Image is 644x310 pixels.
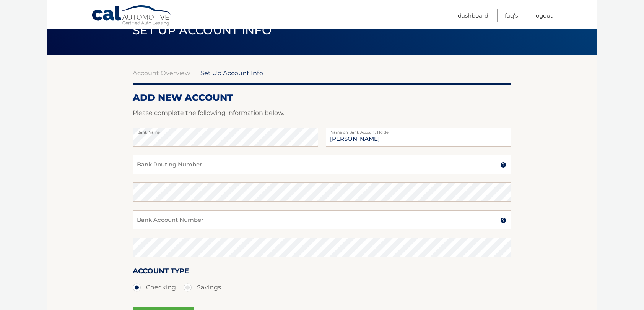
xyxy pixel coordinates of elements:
span: Set Up Account Info [200,69,263,77]
span: | [194,69,196,77]
img: tooltip.svg [500,217,506,223]
a: Account Overview [133,69,190,77]
label: Name on Bank Account Holder [326,128,511,134]
label: Account Type [133,265,189,279]
a: Cal Automotive [91,5,172,27]
label: Checking [133,280,176,295]
label: Savings [184,280,221,295]
img: tooltip.svg [500,162,506,168]
a: FAQ's [505,9,518,22]
a: Dashboard [458,9,488,22]
input: Bank Account Number [133,210,511,229]
input: Bank Routing Number [133,155,511,174]
span: Set Up Account Info [133,23,272,37]
p: Please complete the following information below. [133,108,511,118]
a: Logout [534,9,553,22]
label: Bank Name [133,128,318,134]
input: Name on Account (Account Holder Name) [326,128,511,147]
h2: ADD NEW ACCOUNT [133,92,511,103]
